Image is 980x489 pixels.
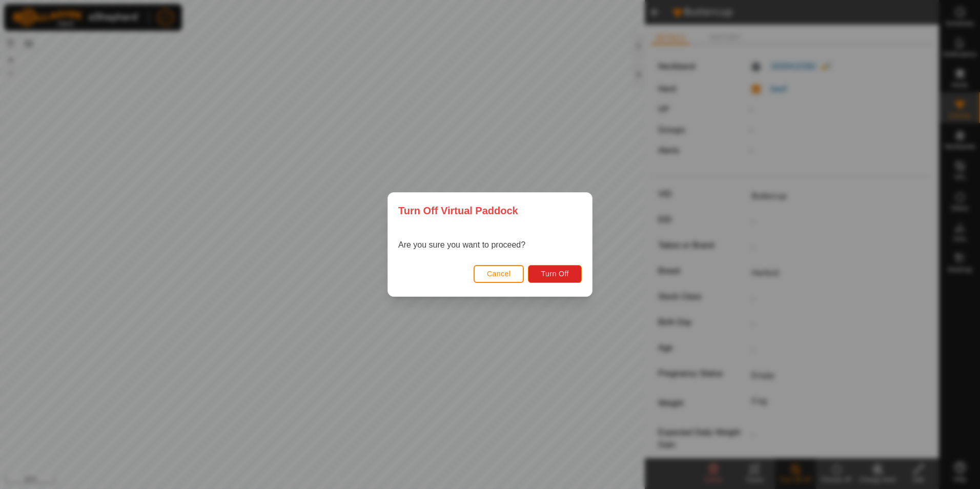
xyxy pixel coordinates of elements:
[541,270,569,278] span: Turn Off
[474,265,524,283] button: Cancel
[398,239,525,251] p: Are you sure you want to proceed?
[398,203,518,218] span: Turn Off Virtual Paddock
[528,265,582,283] button: Turn Off
[487,270,511,278] span: Cancel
